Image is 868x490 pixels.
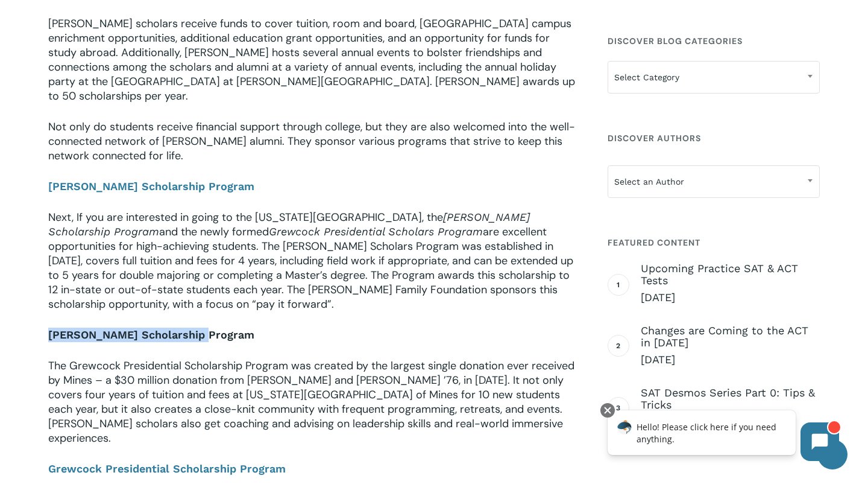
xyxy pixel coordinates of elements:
[48,16,575,103] span: [PERSON_NAME] scholars receive funds to cover tuition, room and board, [GEOGRAPHIC_DATA] campus e...
[608,127,820,149] h4: Discover Authors
[48,119,575,163] span: Not only do students receive financial support through college, but they are also welcomed into t...
[48,328,254,341] b: [PERSON_NAME] Scholarship Program
[641,325,820,367] a: Changes are Coming to the ACT in [DATE] [DATE]
[641,262,820,305] a: Upcoming Practice SAT & ACT Tests [DATE]
[608,232,820,253] h4: Featured Content
[641,387,820,411] span: SAT Desmos Series Part 0: Tips & Tricks
[641,262,820,287] span: Upcoming Practice SAT & ACT Tests
[48,224,573,311] span: are excellent opportunities for high-achieving students. The [PERSON_NAME] Scholars Program was e...
[159,224,269,239] span: and the newly formed
[48,328,254,342] a: [PERSON_NAME] Scholarship Program
[608,165,820,198] span: Select an Author
[595,401,851,473] iframe: Chatbot
[48,462,286,475] a: Grewcock Presidential Scholarship Program
[269,225,483,238] span: Grewcock Presidential Scholars Program
[641,352,820,367] span: [DATE]
[48,180,254,192] b: [PERSON_NAME] Scholarship Program
[48,179,254,194] a: [PERSON_NAME] Scholarship Program
[608,61,820,94] span: Select Category
[608,65,819,90] span: Select Category
[608,169,819,194] span: Select an Author
[641,325,820,349] span: Changes are Coming to the ACT in [DATE]
[641,387,820,429] a: SAT Desmos Series Part 0: Tips & Tricks [DATE]
[641,290,820,305] span: [DATE]
[48,210,443,224] span: Next, If you are interested in going to the [US_STATE][GEOGRAPHIC_DATA], the
[48,358,574,445] span: The Grewcock Presidential Scholarship Program was created by the largest single donation ever rec...
[608,30,820,52] h4: Discover Blog Categories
